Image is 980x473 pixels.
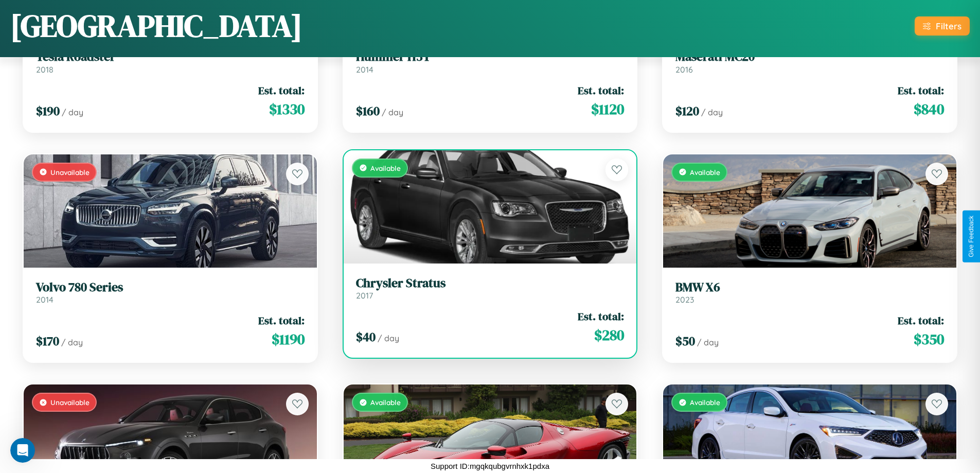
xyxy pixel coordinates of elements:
span: Available [690,398,720,407]
span: / day [697,337,719,347]
h3: Volvo 780 Series [36,280,305,295]
span: 2014 [36,294,54,305]
h3: Hummer H3T [356,49,625,64]
span: Available [370,398,401,407]
a: Volvo 780 Series2014 [36,280,305,305]
span: Unavailable [50,398,90,407]
span: / day [378,333,399,343]
a: Hummer H3T2014 [356,49,625,75]
iframe: Intercom live chat [10,438,35,463]
h3: BMW X6 [675,280,944,295]
span: 2023 [675,294,694,305]
span: Est. total: [898,313,944,328]
span: $ 170 [36,332,59,349]
span: / day [61,337,83,347]
a: Maserati MC202016 [675,49,944,75]
div: Filters [936,21,961,31]
span: $ 1120 [591,99,624,119]
span: 2016 [675,64,693,75]
p: Support ID: mgqkqubgvrnhxk1pdxa [431,459,549,473]
a: Chrysler Stratus2017 [356,276,625,301]
h1: [GEOGRAPHIC_DATA] [10,5,302,47]
span: Est. total: [578,83,624,98]
span: $ 280 [594,325,624,345]
button: Filters [915,16,970,36]
span: $ 840 [914,99,944,119]
span: Unavailable [50,168,90,177]
span: / day [382,107,403,117]
span: 2017 [356,290,373,301]
span: $ 160 [356,102,380,119]
span: $ 1330 [269,99,305,119]
span: Est. total: [578,309,624,324]
h3: Tesla Roadster [36,49,305,64]
div: Give Feedback [968,216,975,257]
span: Available [370,164,401,172]
a: Tesla Roadster2018 [36,49,305,75]
span: Available [690,168,720,177]
span: / day [701,107,723,117]
span: $ 120 [675,102,699,119]
a: BMW X62023 [675,280,944,305]
span: $ 190 [36,102,60,119]
h3: Maserati MC20 [675,49,944,64]
h3: Chrysler Stratus [356,276,625,291]
span: $ 50 [675,332,695,349]
span: Est. total: [258,83,305,98]
span: Est. total: [898,83,944,98]
span: Est. total: [258,313,305,328]
span: 2018 [36,64,54,75]
span: $ 40 [356,328,376,345]
span: 2014 [356,64,373,75]
span: $ 1190 [272,329,305,349]
span: $ 350 [914,329,944,349]
span: / day [62,107,83,117]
